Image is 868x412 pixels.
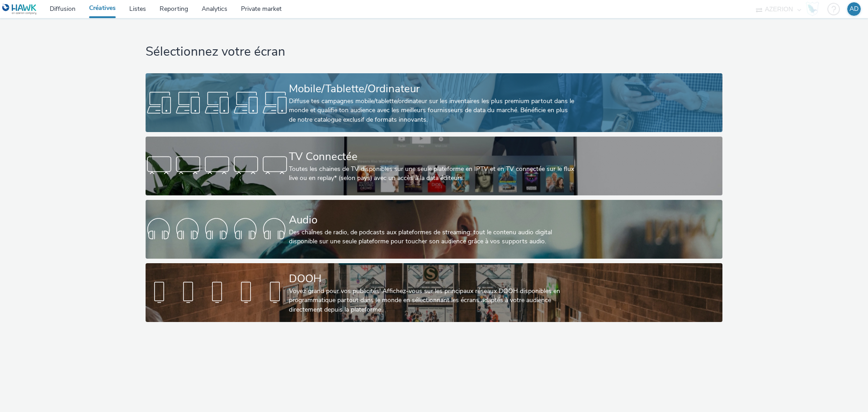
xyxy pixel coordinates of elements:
div: DOOH [289,271,576,287]
div: Mobile/Tablette/Ordinateur [289,81,576,97]
h1: Sélectionnez votre écran [146,43,722,61]
div: TV Connectée [289,149,576,165]
a: DOOHVoyez grand pour vos publicités! Affichez-vous sur les principaux réseaux DOOH disponibles en... [146,263,722,322]
div: Toutes les chaines de TV disponibles sur une seule plateforme en IPTV et en TV connectée sur le f... [289,165,576,183]
div: Des chaînes de radio, de podcasts aux plateformes de streaming: tout le contenu audio digital dis... [289,228,576,246]
div: AD [849,2,859,16]
a: Mobile/Tablette/OrdinateurDiffuse tes campagnes mobile/tablette/ordinateur sur les inventaires le... [146,73,722,132]
a: AudioDes chaînes de radio, de podcasts aux plateformes de streaming: tout le contenu audio digita... [146,200,722,259]
img: Hawk Academy [806,2,819,16]
img: undefined Logo [2,4,37,15]
div: Voyez grand pour vos publicités! Affichez-vous sur les principaux réseaux DOOH disponibles en pro... [289,287,576,314]
a: Hawk Academy [806,2,823,16]
div: Diffuse tes campagnes mobile/tablette/ordinateur sur les inventaires les plus premium partout dan... [289,97,576,124]
div: Audio [289,212,576,228]
a: TV ConnectéeToutes les chaines de TV disponibles sur une seule plateforme en IPTV et en TV connec... [146,137,722,195]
